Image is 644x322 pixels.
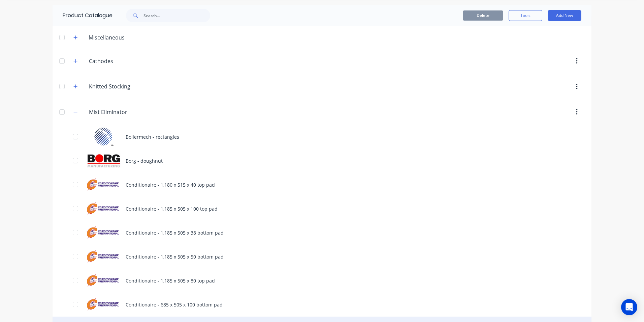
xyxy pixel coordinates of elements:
[463,10,503,21] button: Delete
[53,125,591,149] div: Boilermech - rectanglesBoilermech - rectangles
[53,293,591,317] div: Conditionaire - 685 x 505 x 100 bottom padConditionaire - 685 x 505 x 100 bottom pad
[548,10,581,21] button: Add New
[53,173,591,197] div: Conditionaire - 1,180 x 515 x 40 top padConditionaire - 1,180 x 515 x 40 top pad
[53,5,112,26] div: Product Catalogue
[89,82,169,90] input: Enter category name
[621,299,637,315] div: Open Intercom Messenger
[53,149,591,173] div: Borg - doughnutBorg - doughnut
[89,57,169,65] input: Enter category name
[509,10,542,21] button: Tools
[53,197,591,221] div: Conditionaire - 1,185 x 505 x 100 top padConditionaire - 1,185 x 505 x 100 top pad
[53,269,591,293] div: Conditionaire - 1,185 x 505 x 80 top padConditionaire - 1,185 x 505 x 80 top pad
[89,108,169,116] input: Enter category name
[83,33,130,42] div: Miscellaneous
[143,9,210,22] input: Search...
[53,221,591,245] div: Conditionaire - 1,185 x 505 x 38 bottom padConditionaire - 1,185 x 505 x 38 bottom pad
[53,245,591,269] div: Conditionaire - 1,185 x 505 x 50 bottom padConditionaire - 1,185 x 505 x 50 bottom pad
